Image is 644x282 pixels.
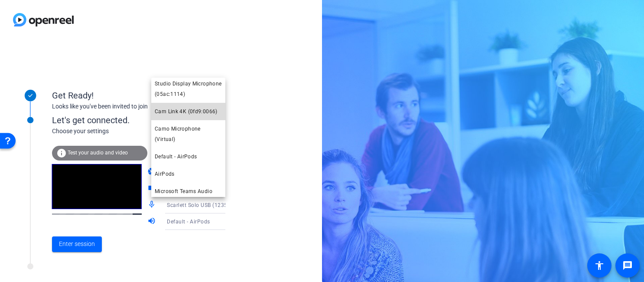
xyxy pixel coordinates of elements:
[155,79,222,99] span: Studio Display Microphone (05ac:1114)
[155,106,218,117] span: Cam Link 4K (0fd9:0066)
[155,151,197,162] span: Default - AirPods
[155,124,222,144] span: Camo Microphone (Virtual)
[155,186,222,207] span: Microsoft Teams Audio Device (Virtual)
[155,169,175,179] span: AirPods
